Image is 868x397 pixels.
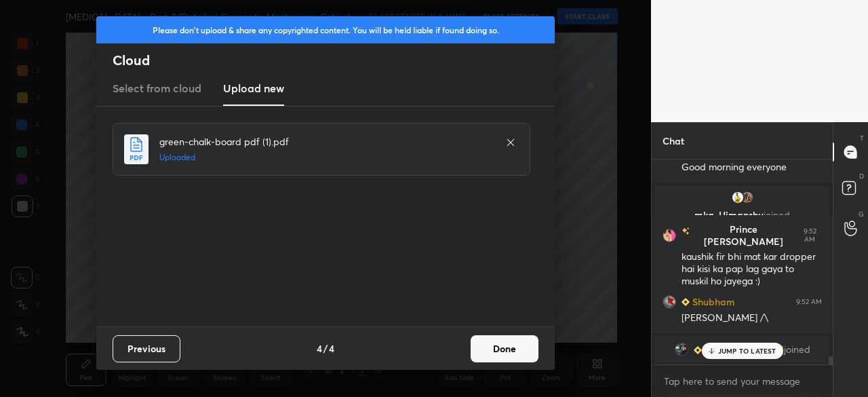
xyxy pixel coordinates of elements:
p: D [859,171,864,181]
img: deff52b7ce354a708394363e4e975854.jpg [731,191,745,204]
button: Previous [113,335,180,362]
h4: 4 [317,341,322,356]
h6: Prince [PERSON_NAME] [690,223,795,248]
div: 9:52 AM [797,227,822,244]
img: 5d177d4d385042bd9dd0e18a1f053975.jpg [663,229,676,242]
p: mka, Himanshu [663,210,821,221]
img: Learner_Badge_beginner_1_8b307cf2a0.svg [694,346,702,354]
img: Learner_Badge_beginner_1_8b307cf2a0.svg [682,298,690,306]
p: G [859,209,864,219]
img: b562f01148634fe6b67db7f0d870f11e.jpg [663,295,676,309]
div: grid [652,159,833,365]
span: joined [764,208,790,221]
h4: / [323,341,328,356]
img: 3 [741,191,754,204]
img: f413455a678f408297df6236cd408352.jpg [675,343,688,356]
img: no-rating-badge.077c3623.svg [682,227,690,235]
p: JUMP TO LATEST [718,347,776,355]
p: T [860,133,864,143]
h4: 4 [329,341,334,356]
span: joined [784,344,810,355]
h4: green-chalk-board pdf (1).pdf [159,134,492,149]
div: Please don't upload & share any copyrighted content. You will be held liable if found doing so. [96,16,555,43]
h2: Cloud [113,52,555,69]
div: 9:52 AM [796,298,822,306]
h3: Upload new [223,80,284,96]
div: [PERSON_NAME] /\ [682,311,822,325]
h5: Uploaded [159,151,492,164]
h6: Shubham [690,295,735,309]
button: Done [471,335,538,362]
p: Chat [652,123,695,159]
div: kaushik fir bhi mat kar dropper hai kisi ka pap lag gaya to muskil ho jayega :) [682,250,822,288]
div: Good morning everyone [682,161,822,174]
